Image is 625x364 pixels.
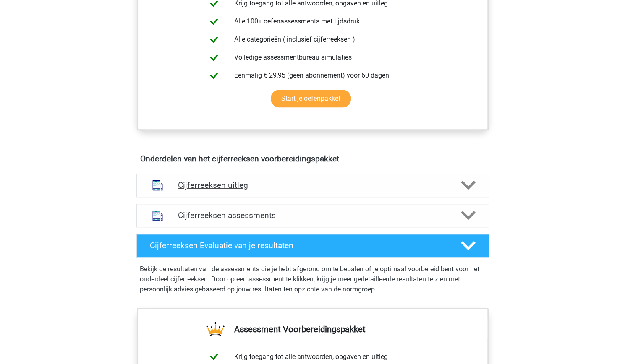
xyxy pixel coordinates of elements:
img: cijferreeksen assessments [147,205,168,226]
a: Cijferreeksen Evaluatie van je resultaten [133,234,492,257]
h4: Onderdelen van het cijferreeksen voorbereidingspakket [140,154,485,164]
a: Start je oefenpakket [271,90,351,107]
h4: Cijferreeksen Evaluatie van je resultaten [150,241,447,250]
img: cijferreeksen uitleg [147,174,168,196]
h4: Cijferreeksen assessments [178,211,447,220]
a: assessments Cijferreeksen assessments [133,204,492,227]
a: uitleg Cijferreeksen uitleg [133,174,492,197]
h4: Cijferreeksen uitleg [178,180,447,190]
p: Bekijk de resultaten van de assessments die je hebt afgerond om te bepalen of je optimaal voorber... [140,264,486,294]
